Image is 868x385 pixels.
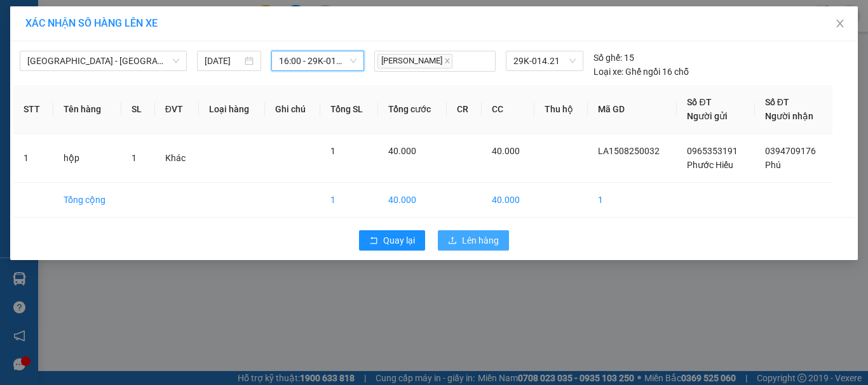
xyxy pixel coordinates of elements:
button: uploadLên hàng [438,230,509,251]
span: rollback [369,236,378,246]
span: close [835,18,845,29]
span: Hà Nội - Hải Phòng [27,51,179,70]
span: Phú [765,160,781,170]
td: 1 [588,183,677,218]
span: Loại xe: [593,65,623,79]
span: 29K-014.21 [513,51,576,70]
td: hộp [53,134,121,183]
td: Khác [155,134,200,183]
span: 16:00 - 29K-014.21 [279,51,357,70]
button: Close [822,6,858,42]
span: 1 [330,146,336,156]
th: Mã GD [588,85,677,134]
span: 1 [132,153,137,163]
th: Loại hàng [199,85,265,134]
span: Lên hàng [462,233,499,247]
span: upload [448,236,457,246]
th: STT [13,85,53,134]
span: 0965353191 [687,146,738,156]
span: Chuyển phát nhanh: [GEOGRAPHIC_DATA] - [GEOGRAPHIC_DATA] [72,55,182,100]
div: 15 [593,51,634,65]
span: XÁC NHẬN SỐ HÀNG LÊN XE [25,17,158,29]
td: 40.000 [482,183,534,218]
img: logo [6,50,71,115]
input: 15/08/2025 [205,54,241,68]
th: Tổng cước [378,85,447,134]
th: CR [447,85,482,134]
span: Quay lại [383,233,415,247]
td: Tổng cộng [53,183,121,218]
span: Số ghế: [593,51,622,65]
strong: CHUYỂN PHÁT NHANH VIP ANH HUY [79,10,174,51]
td: 40.000 [378,183,447,218]
span: Số ĐT [765,97,789,107]
span: Phước Hiếu [687,160,733,170]
th: Tổng SL [320,85,378,134]
span: 0394709176 [765,146,816,156]
div: Ghế ngồi 16 chỗ [593,65,689,79]
span: LA1508250032 [598,146,660,156]
th: CC [482,85,534,134]
span: 40.000 [388,146,416,156]
span: Số ĐT [687,97,711,107]
span: Người gửi [687,111,728,121]
span: [PERSON_NAME] [377,54,452,69]
th: SL [121,85,154,134]
th: Thu hộ [534,85,588,134]
span: Người nhận [765,111,813,121]
th: ĐVT [155,85,200,134]
span: close [444,58,451,64]
td: 1 [320,183,378,218]
th: Ghi chú [265,85,320,134]
td: 1 [13,134,53,183]
th: Tên hàng [53,85,121,134]
button: rollbackQuay lại [359,230,425,251]
span: 40.000 [492,146,520,156]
